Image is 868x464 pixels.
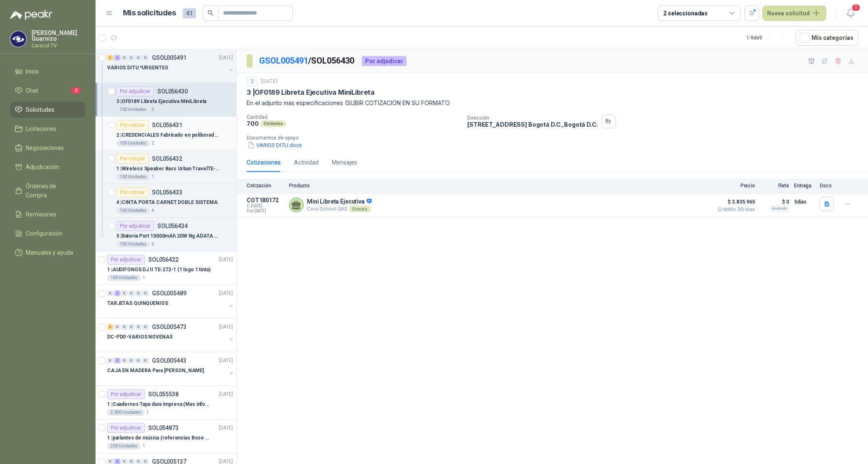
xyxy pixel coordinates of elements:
div: 700 Unidades [116,106,150,113]
span: Órdenes de Compra [26,182,78,200]
p: 2 [152,140,154,147]
a: Licitaciones [10,121,86,137]
div: 0 [142,358,149,363]
p: SOL056432 [152,156,182,162]
img: Logo peakr [10,10,52,20]
div: 100 Unidades [107,275,141,281]
div: 2 seleccionadas [663,9,708,18]
button: 3 [843,6,858,21]
div: Por cotizar [116,120,149,130]
a: Por adjudicarSOL055538[DATE] 1 |Cuadernos Tapa dura impresa (Mas informacion en el adjunto)2.000 ... [96,386,236,420]
a: Por adjudicarSOL054873[DATE] 1 |parlantes de música (referencias Bose o Alexa) CON MARCACION 1 LO... [96,420,236,453]
p: 700 [247,120,259,127]
a: Adjudicación [10,159,86,175]
a: Por cotizarSOL0564321 |Wireless Speaker Bass Urban TravelTE-452Speaker100 Unidades1 [96,150,236,184]
img: Company Logo [10,31,26,47]
div: 200 Unidades [107,443,141,449]
p: 3 [152,106,154,113]
div: 0 [121,290,128,296]
a: Inicio [10,64,86,79]
a: Manuales y ayuda [10,245,86,260]
span: Remisiones [26,210,56,219]
p: 2 | CREDENCIALES Fabricado en poliborad con impresión digital a full color [116,131,220,139]
p: [DATE] [261,78,277,86]
span: Inicio [26,67,39,76]
div: 0 [128,290,135,296]
span: Adjudicación [26,162,59,172]
p: SOL056422 [148,257,179,263]
p: [DATE] [219,390,233,398]
p: DC-PDO-VARIOS NOVENAS [107,333,172,341]
a: 0 2 0 0 0 0 GSOL005443[DATE] CAJA EN MADERA Para [PERSON_NAME] [107,356,235,382]
span: Licitaciones [26,124,56,133]
div: 0 [128,55,135,61]
p: 1 [142,275,145,281]
p: [DATE] [219,323,233,331]
a: 0 2 0 0 0 0 GSOL005489[DATE] TARJETAS QUINQUENIOS [107,288,235,315]
div: 2 [114,290,120,296]
p: 1 [146,409,149,416]
span: 41 [183,8,196,18]
p: [DATE] [219,54,233,62]
span: Exp: [DATE] [247,209,284,214]
span: $ 3.835.965 [714,197,755,207]
p: CAJA EN MADERA Para [PERSON_NAME] [107,367,204,375]
div: Actividad [294,158,319,167]
p: [DATE] [219,290,233,297]
p: COT180172 [247,197,284,204]
p: GSOL005489 [152,290,186,296]
p: 1 [142,443,145,449]
p: / SOL056430 [259,54,355,67]
a: Por cotizarSOL0564334 |CINTA PORTA CARNET DOBLE SISTEMA100 Unidades4 [96,184,236,218]
p: SOL054873 [148,425,179,431]
a: 3 0 0 0 0 0 GSOL005473[DATE] DC-PDO-VARIOS NOVENAS [107,322,235,349]
div: Unidades [260,120,286,127]
p: Cotización [247,183,284,189]
span: search [208,10,213,16]
p: $ 0 [760,197,789,207]
p: GSOL005443 [152,358,186,363]
div: Por adjudicar [362,56,407,66]
a: Remisiones [10,206,86,222]
a: 3 2 0 0 0 0 GSOL005491[DATE] VARIOS DITU *URGENTES [107,53,235,79]
p: En el adjunto mas especificaciones (SUBIR COTIZACION EN SU FORMATO [247,98,858,108]
div: 0 [135,55,142,61]
span: 3 [851,4,861,12]
div: Cotizaciones [247,158,281,167]
span: Solicitudes [26,105,54,114]
div: Mensajes [332,158,357,167]
a: Configuración [10,226,86,241]
h1: Mis solicitudes [123,7,176,19]
p: GSOL005473 [152,324,186,330]
button: Nueva solicitud [763,6,826,21]
div: 2 [114,358,120,363]
p: SOL056433 [152,189,182,195]
div: 100 Unidades [116,174,150,180]
p: VARIOS DITU *URGENTES [107,64,168,72]
p: Precio [714,183,755,189]
div: 100 Unidades [116,241,150,248]
span: Crédito 30 días [714,207,755,212]
div: Incluido [770,205,789,212]
p: 1 | AUDÍFONOS DJ II TE-272-1 (1 logo 1 tinta) [107,266,211,274]
a: GSOL005491 [259,56,308,66]
div: 100 Unidades [116,207,150,214]
div: Por adjudicar [107,389,145,399]
a: Por cotizarSOL0564312 |CREDENCIALES Fabricado en poliborad con impresión digital a full color100 ... [96,117,236,150]
p: GSOL005491 [152,55,186,61]
p: [DATE] [219,357,233,365]
div: Por cotizar [116,154,149,164]
p: 4 | CINTA PORTA CARNET DOBLE SISTEMA [116,199,218,206]
p: Docs [820,183,836,189]
div: 2.000 Unidades [107,409,145,416]
div: 0 [135,358,142,363]
div: Por adjudicar [116,86,154,96]
p: [STREET_ADDRESS] Bogotá D.C. , Bogotá D.C. [467,121,598,128]
div: Por cotizar [116,187,149,197]
div: 0 [107,290,113,296]
div: 0 [107,358,113,363]
p: Cantidad [247,114,461,120]
div: 3 [247,76,257,86]
p: 1 | Cuadernos Tapa dura impresa (Mas informacion en el adjunto) [107,400,211,408]
p: SOL056430 [157,88,188,94]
